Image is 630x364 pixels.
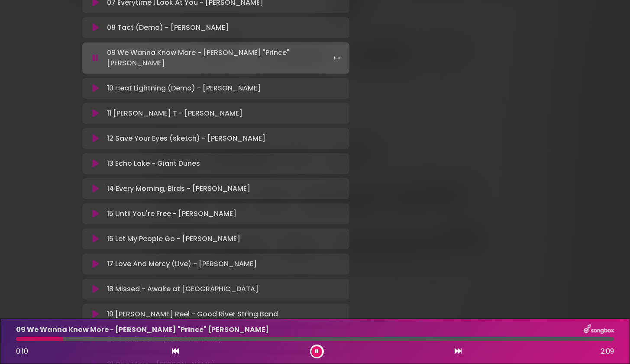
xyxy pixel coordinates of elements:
p: 12 Save Your Eyes (sketch) - [PERSON_NAME] [107,133,265,144]
p: 17 Love And Mercy (Live) - [PERSON_NAME] [107,259,257,269]
p: 13 Echo Lake - Giant Dunes [107,158,200,169]
p: 10 Heat Lightning (Demo) - [PERSON_NAME] [107,83,261,93]
img: songbox-logo-white.png [584,324,614,335]
p: 18 Missed - Awake at [GEOGRAPHIC_DATA] [107,284,258,294]
span: 0:10 [16,346,28,356]
span: 2:09 [601,346,614,357]
img: waveform4.gif [332,52,344,64]
p: 11 [PERSON_NAME] T - [PERSON_NAME] [107,108,242,119]
p: 15 Until You're Free - [PERSON_NAME] [107,209,236,219]
p: 09 We Wanna Know More - [PERSON_NAME] "Prince" [PERSON_NAME] [16,325,269,335]
p: 14 Every Morning, Birds - [PERSON_NAME] [107,184,250,194]
p: 16 Let My People Go - [PERSON_NAME] [107,234,240,244]
p: 19 [PERSON_NAME] Reel - Good River String Band [107,309,278,319]
p: 09 We Wanna Know More - [PERSON_NAME] "Prince" [PERSON_NAME] [107,48,344,68]
p: 08 Tact (Demo) - [PERSON_NAME] [107,23,229,33]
